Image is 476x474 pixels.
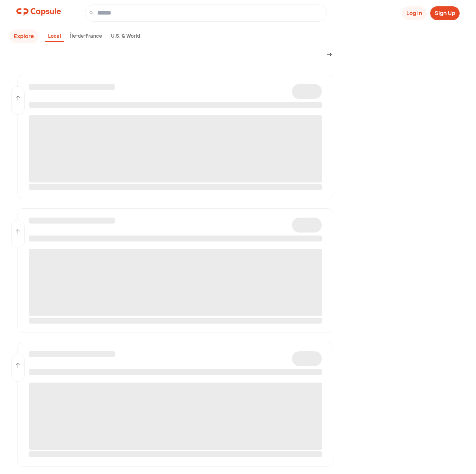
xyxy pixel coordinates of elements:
[29,318,322,324] span: ‌
[45,31,64,42] div: Local
[430,6,460,20] button: Sign Up
[29,115,322,183] span: ‌
[402,6,426,20] button: Log In
[29,451,322,457] span: ‌
[108,31,143,42] div: U.S. & World
[292,218,322,233] span: ‌
[29,102,322,108] span: ‌
[29,236,322,241] span: ‌
[29,369,322,375] span: ‌
[292,351,322,366] span: ‌
[67,31,105,42] div: Île-de-France
[29,84,115,90] span: ‌
[29,184,322,190] span: ‌
[29,249,322,316] span: ‌
[9,29,38,43] button: Explore
[292,84,322,99] span: ‌
[16,4,61,22] a: logo
[29,218,115,224] span: ‌
[29,351,115,357] span: ‌
[16,4,61,19] img: logo
[29,383,322,450] span: ‌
